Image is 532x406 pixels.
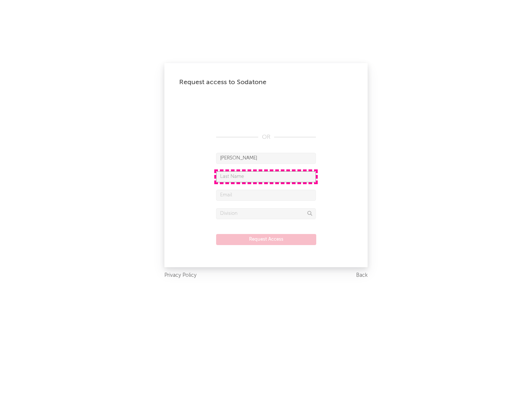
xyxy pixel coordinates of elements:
div: Request access to Sodatone [179,78,353,87]
input: First Name [216,153,316,164]
div: OR [216,133,316,142]
input: Division [216,208,316,219]
button: Request Access [216,234,316,245]
input: Last Name [216,171,316,182]
a: Back [356,271,368,280]
input: Email [216,190,316,201]
a: Privacy Policy [164,271,197,280]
